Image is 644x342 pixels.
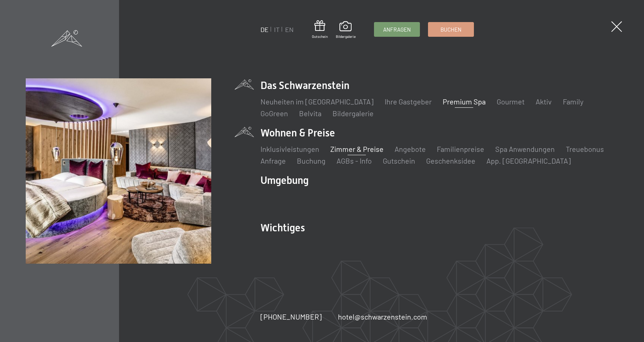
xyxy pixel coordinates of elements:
a: hotel@schwarzenstein.com [338,311,427,322]
a: Anfragen [374,22,420,36]
span: Anfragen [383,26,411,33]
a: GoGreen [260,109,288,118]
a: Buchen [428,22,474,36]
a: Gutschein [383,156,415,165]
a: Premium Spa [443,97,486,106]
span: Bildergalerie [336,34,356,39]
a: Gourmet [497,97,525,106]
a: Angebote [395,145,426,153]
a: Ihre Gastgeber [385,97,432,106]
a: EN [285,25,294,33]
span: Buchen [440,26,461,33]
a: Bildergalerie [336,21,356,39]
a: [PHONE_NUMBER] [260,311,322,322]
a: Neuheiten im [GEOGRAPHIC_DATA] [260,97,374,106]
a: IT [274,25,280,33]
a: Spa Anwendungen [495,145,555,153]
a: Treuebonus [566,145,604,153]
a: DE [260,25,269,33]
span: [PHONE_NUMBER] [260,312,322,321]
a: Family [563,97,583,106]
span: Gutschein [312,34,328,39]
a: App. [GEOGRAPHIC_DATA] [486,156,571,165]
a: Zimmer & Preise [330,145,384,153]
a: Belvita [299,109,321,118]
a: Geschenksidee [426,156,475,165]
a: Anfrage [260,156,286,165]
a: Bildergalerie [332,109,374,118]
a: AGBs - Info [337,156,372,165]
a: Aktiv [536,97,552,106]
a: Buchung [297,156,325,165]
a: Inklusivleistungen [260,145,319,153]
a: Familienpreise [437,145,484,153]
a: Gutschein [312,20,328,39]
